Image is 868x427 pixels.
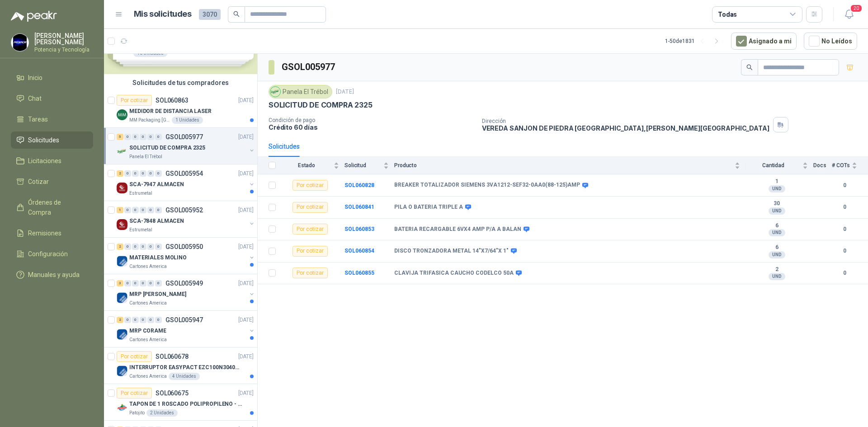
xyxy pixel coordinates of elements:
[238,316,254,324] p: [DATE]
[104,91,257,128] a: Por cotizarSOL060863[DATE] Company LogoMEDIDOR DE DISTANCIA LASERMM Packaging [GEOGRAPHIC_DATA]1 ...
[156,390,189,396] p: SOL060675
[832,181,857,190] b: 0
[482,124,769,132] p: VEREDA SANJON DE PIEDRA [GEOGRAPHIC_DATA] , [PERSON_NAME][GEOGRAPHIC_DATA]
[344,204,374,210] b: SOL060841
[147,134,154,140] div: 0
[117,388,152,399] div: Por cotizar
[129,363,242,372] p: INTERRUPTOR EASYPACT EZC100N3040C 40AMP 25K SCHNEIDER
[132,317,139,323] div: 0
[11,11,57,22] img: Logo peakr
[394,157,745,174] th: Producto
[129,300,167,307] p: Cartones America
[238,243,254,251] p: [DATE]
[11,111,93,128] a: Tareas
[238,133,254,141] p: [DATE]
[169,373,200,380] div: 4 Unidades
[165,280,203,286] p: GSOL005949
[129,107,212,116] p: MEDIDOR DE DISTANCIA LASER
[155,317,162,323] div: 0
[269,117,475,123] p: Condición de pago
[238,169,254,178] p: [DATE]
[238,279,254,288] p: [DATE]
[344,270,374,276] a: SOL060855
[134,8,192,21] h1: Mis solicitudes
[292,202,328,213] div: Por cotizar
[282,60,336,74] h3: GSOL005977
[34,33,93,45] p: [PERSON_NAME] [PERSON_NAME]
[156,97,189,103] p: SOL060863
[140,317,146,323] div: 0
[117,219,127,230] img: Company Logo
[394,204,463,211] b: PILA O BATERIA TRIPLE A
[129,144,205,152] p: SOLICITUD DE COMPRA 2325
[117,170,123,177] div: 2
[117,168,255,197] a: 2 0 0 0 0 0 GSOL005954[DATE] Company LogoSCA-7947 ALMACENEstrumetal
[117,317,123,323] div: 2
[117,280,123,286] div: 3
[11,245,93,263] a: Configuración
[665,34,724,48] div: 1 - 50 de 1831
[270,87,280,97] img: Company Logo
[104,384,257,421] a: Por cotizarSOL060675[DATE] Company LogoTAPON DE 1 ROSCADO POLIPROPILENO - HEMBRA NPTPatojito2 Uni...
[155,207,162,213] div: 0
[746,64,753,70] span: search
[117,207,123,213] div: 1
[132,170,139,177] div: 0
[132,207,139,213] div: 0
[238,389,254,398] p: [DATE]
[132,244,139,250] div: 0
[147,207,154,213] div: 0
[269,85,332,99] div: Panela El Trébol
[117,95,152,106] div: Por cotizar
[813,157,832,174] th: Docs
[344,157,394,174] th: Solicitud
[129,226,152,234] p: Estrumetal
[745,200,808,207] b: 30
[117,278,255,307] a: 3 0 0 0 0 0 GSOL005949[DATE] Company LogoMRP [PERSON_NAME]Cartones America
[140,170,146,177] div: 0
[165,317,203,323] p: GSOL005947
[769,185,785,192] div: UND
[129,290,186,299] p: MRP [PERSON_NAME]
[124,134,131,140] div: 0
[147,317,154,323] div: 0
[850,4,863,13] span: 20
[132,134,139,140] div: 0
[117,241,255,270] a: 2 0 0 0 0 0 GSOL005950[DATE] Company LogoMATERIALES MOLINOCartones America
[124,244,131,250] div: 0
[238,206,254,215] p: [DATE]
[11,131,93,149] a: Solicitudes
[165,134,203,140] p: GSOL005977
[238,96,254,105] p: [DATE]
[140,134,146,140] div: 0
[117,292,127,303] img: Company Logo
[269,141,300,151] div: Solicitudes
[394,270,514,277] b: CLAVIJA TRIFASICA CAUCHO CODELCO 50A
[745,162,801,169] span: Cantidad
[292,267,328,278] div: Por cotizar
[129,217,184,225] p: SCA-7848 ALMACEN
[11,90,93,107] a: Chat
[344,226,374,232] b: SOL060853
[147,170,154,177] div: 0
[344,182,374,188] a: SOL060828
[124,317,131,323] div: 0
[146,409,178,417] div: 2 Unidades
[155,280,162,286] div: 0
[117,329,127,340] img: Company Logo
[769,207,785,215] div: UND
[165,244,203,250] p: GSOL005950
[482,118,769,124] p: Dirección
[156,353,189,360] p: SOL060678
[11,34,28,51] img: Company Logo
[11,173,93,190] a: Cotizar
[769,251,785,258] div: UND
[129,263,167,270] p: Cartones America
[28,228,61,238] span: Remisiones
[344,248,374,254] a: SOL060854
[832,247,857,255] b: 0
[129,180,184,189] p: SCA-7947 ALMACEN
[117,402,127,413] img: Company Logo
